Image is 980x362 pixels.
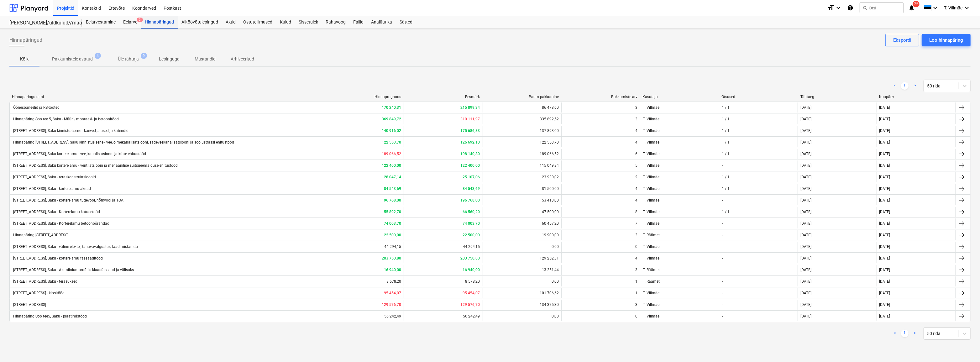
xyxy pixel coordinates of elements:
[463,221,480,226] b: 74 003,70
[800,233,811,237] div: [DATE]
[382,105,401,110] b: 170 240,31
[913,1,920,7] span: 72
[879,302,890,307] div: [DATE]
[349,16,367,29] a: Failid
[891,82,899,90] a: Previous page
[12,314,87,318] div: Hinnapäring Soo tee5, Saku - plaatimistööd
[119,16,141,29] a: Eelarve2
[12,291,65,295] div: [STREET_ADDRESS] - kipsitööd
[635,268,637,272] div: 3
[860,3,904,13] button: Otsi
[879,105,890,110] div: [DATE]
[640,218,719,228] div: T. Villmäe
[483,230,561,240] div: 19 900,00
[722,105,730,110] div: 1 / 1
[95,53,101,59] span: 4
[483,195,561,205] div: 53 413,00
[879,291,890,295] div: [DATE]
[483,172,561,182] div: 23 930,02
[12,256,103,260] div: [STREET_ADDRESS], Saku - korterelamu fassaaditööd
[862,5,867,10] span: search
[879,314,890,318] div: [DATE]
[461,163,480,168] b: 122 400,00
[483,300,561,310] div: 134 375,30
[885,34,919,46] button: Ekspordi
[640,172,719,182] div: T. Villmäe
[483,288,561,298] div: 101 706,62
[879,186,890,191] div: [DATE]
[9,36,42,44] span: Hinnapäringud
[12,117,119,122] div: Hinnapäring Soo tee 5, Saku - Müüri-, montaaži- ja betoonitööd
[12,302,46,307] div: [STREET_ADDRESS]
[963,4,971,12] i: keyboard_arrow_down
[640,160,719,171] div: T. Villmäe
[483,149,561,159] div: 189 066,52
[483,218,561,228] div: 60 457,20
[483,242,561,252] div: 0,00
[483,207,561,217] div: 47 500,00
[384,175,401,179] b: 28 047,14
[635,302,637,307] div: 3
[722,302,723,307] div: -
[635,256,637,260] div: 4
[879,163,890,168] div: [DATE]
[325,276,404,286] div: 8 578,20
[879,198,890,202] div: [DATE]
[239,16,276,29] div: Ostutellimused
[463,233,480,237] b: 22 500,00
[879,140,890,144] div: [DATE]
[137,18,143,22] span: 2
[483,126,561,136] div: 137 893,00
[141,16,178,29] a: Hinnapäringud
[911,82,919,90] a: Next page
[461,302,480,307] b: 129 576,70
[195,56,216,62] p: Mustandid
[382,198,401,202] b: 196 768,00
[800,140,811,144] div: [DATE]
[52,56,93,62] p: Pakkumistele avatud
[800,291,811,295] div: [DATE]
[483,102,561,113] div: 86 478,60
[635,314,637,318] div: 0
[461,152,480,156] b: 198 140,80
[118,56,139,62] p: Üle tähtaja
[12,268,134,272] div: [STREET_ADDRESS], Saku - Alumiiniumprofiilis klaasfassaad ja välisuks
[485,95,559,99] div: Parim pakkumine
[159,56,180,62] p: Lepinguga
[640,114,719,124] div: T. Villmäe
[12,244,138,249] div: [STREET_ADDRESS], Saku - väline elekter, tänavavalgustus, laadimistaristu
[722,198,723,202] div: -
[119,16,141,29] div: Eelarve
[922,34,971,46] button: Loo hinnapäring
[931,4,939,12] i: keyboard_arrow_down
[640,126,719,136] div: T. Villmäe
[382,117,401,121] b: 369 849,72
[382,129,401,133] b: 140 916,02
[404,276,482,286] div: 8 578,20
[722,244,723,249] div: -
[800,198,811,202] div: [DATE]
[141,53,147,59] span: 9
[178,16,222,29] a: Alltöövõtulepingud
[640,137,719,147] div: T. Villmäe
[800,129,811,133] div: [DATE]
[396,16,416,29] a: Sätted
[722,163,723,168] div: -
[635,175,637,179] div: 2
[827,4,835,12] i: format_size
[893,36,911,44] div: Ekspordi
[12,186,91,191] div: [STREET_ADDRESS], Saku - korterelamu aknad
[640,311,719,321] div: T. Villmäe
[722,117,730,121] div: 1 / 1
[879,233,890,237] div: [DATE]
[635,279,637,284] div: 1
[800,95,874,99] div: Tähtaeg
[879,95,953,99] div: Kuupäev
[722,221,723,226] div: -
[722,314,723,318] div: -
[640,265,719,275] div: T. Räämet
[635,140,637,144] div: 4
[483,265,561,275] div: 13 251,44
[722,186,730,191] div: 1 / 1
[879,129,890,133] div: [DATE]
